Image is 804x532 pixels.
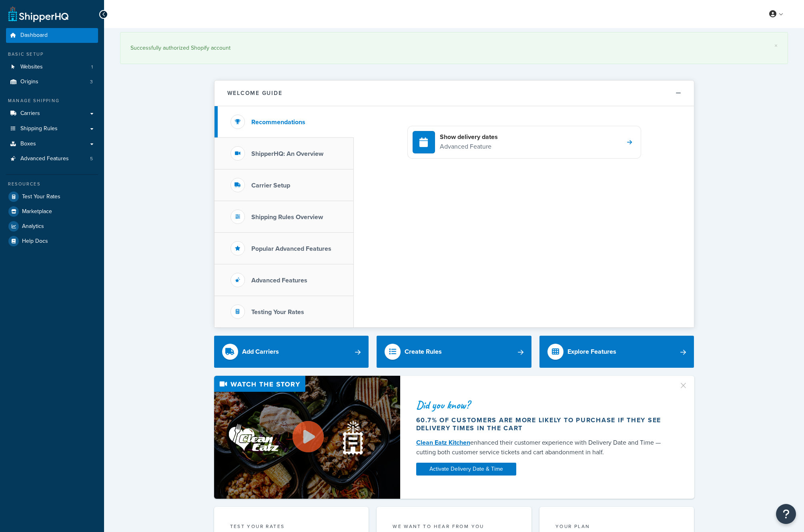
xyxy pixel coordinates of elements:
a: Add Carriers [214,336,369,368]
img: Video thumbnail [214,376,400,499]
div: enhanced their customer experience with Delivery Date and Time — cutting both customer service ti... [416,438,669,457]
span: Websites [20,64,43,71]
a: Advanced Features5 [6,151,98,166]
a: Shipping Rules [6,121,98,136]
span: Marketplace [22,208,52,215]
h3: ShipperHQ: An Overview [251,150,323,157]
h3: Popular Advanced Features [251,245,331,252]
span: Carriers [20,110,40,117]
p: we want to hear from you [393,523,515,530]
div: Your Plan [555,523,678,532]
span: 1 [91,64,93,71]
a: Dashboard [6,28,98,43]
span: Origins [20,79,38,85]
span: Help Docs [22,238,48,245]
h3: Shipping Rules Overview [251,214,323,221]
a: Help Docs [6,234,98,248]
div: Manage Shipping [6,97,98,104]
span: Test Your Rates [22,193,60,200]
div: Explore Features [567,346,616,357]
div: Add Carriers [242,346,279,357]
button: Open Resource Center [776,504,796,524]
span: 5 [90,155,93,162]
a: Boxes [6,137,98,151]
a: Create Rules [377,336,531,368]
a: Test Your Rates [6,189,98,204]
h3: Recommendations [251,119,305,126]
a: Activate Delivery Date & Time [416,463,516,476]
span: Analytics [22,223,44,230]
p: Advanced Feature [440,141,498,152]
h3: Carrier Setup [251,182,290,189]
h3: Testing Your Rates [251,308,304,316]
li: Origins [6,75,98,89]
div: Did you know? [416,399,669,411]
a: Origins3 [6,75,98,89]
span: Dashboard [20,32,48,39]
div: Resources [6,181,98,187]
button: Welcome Guide [215,81,694,106]
h4: Show delivery dates [440,133,498,141]
a: Explore Features [539,336,694,368]
div: 60.7% of customers are more likely to purchase if they see delivery times in the cart [416,416,669,432]
span: Shipping Rules [20,125,58,132]
div: Create Rules [405,346,442,357]
a: Websites1 [6,60,98,75]
div: Test your rates [230,523,353,532]
span: 3 [90,79,93,85]
div: Successfully authorized Shopify account [130,42,778,54]
a: Marketplace [6,204,98,219]
div: Basic Setup [6,51,98,58]
h3: Advanced Features [251,277,307,284]
a: × [774,42,778,49]
h2: Welcome Guide [227,90,283,96]
span: Advanced Features [20,155,69,162]
span: Boxes [20,141,36,147]
li: Websites [6,60,98,75]
a: Analytics [6,219,98,234]
a: Carriers [6,106,98,121]
li: Advanced Features [6,151,98,166]
a: Clean Eatz Kitchen [416,438,470,447]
